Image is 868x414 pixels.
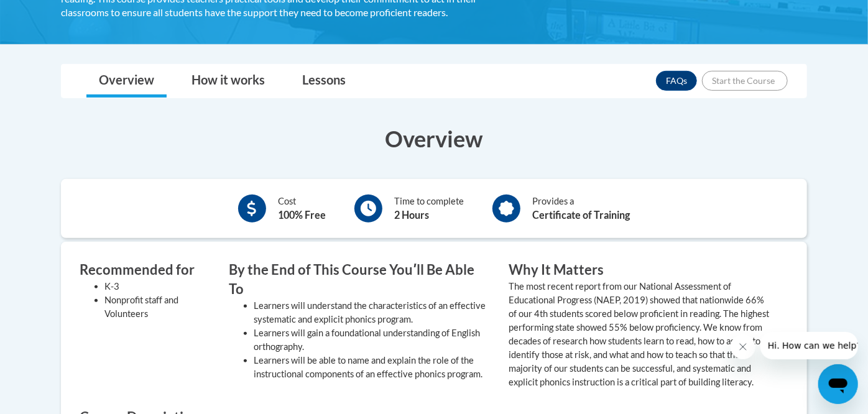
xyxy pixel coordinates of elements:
b: 100% Free [279,209,326,221]
div: Cost [279,195,326,223]
a: Overview [86,65,167,98]
b: 2 Hours [395,209,430,221]
h3: Why It Matters [509,260,770,280]
iframe: Close message [731,334,755,359]
h3: Overview [61,123,807,154]
li: Learners will be able to name and explain the role of the instructional components of an effectiv... [254,354,490,381]
h3: Recommended for [80,260,210,280]
li: Learners will gain a foundational understanding of English orthography. [254,326,490,354]
value: The most recent report from our National Assessment of Educational Progress (NAEP, 2019) showed t... [509,281,769,387]
span: Hi. How can we help? [7,9,101,19]
a: How it works [179,65,277,98]
iframe: Message from company [760,332,858,359]
button: Enroll [702,71,788,91]
b: Certificate of Training [533,209,630,221]
li: Nonprofit staff and Volunteers [104,293,210,321]
div: Time to complete [395,195,464,223]
iframe: Button to launch messaging window [818,364,858,404]
a: FAQs [656,71,697,91]
a: Lessons [290,65,358,98]
h3: By the End of This Course Youʹll Be Able To [229,260,490,299]
div: Provides a [533,195,630,223]
li: K-3 [104,280,210,293]
li: Learners will understand the characteristics of an effective systematic and explicit phonics prog... [254,299,490,326]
